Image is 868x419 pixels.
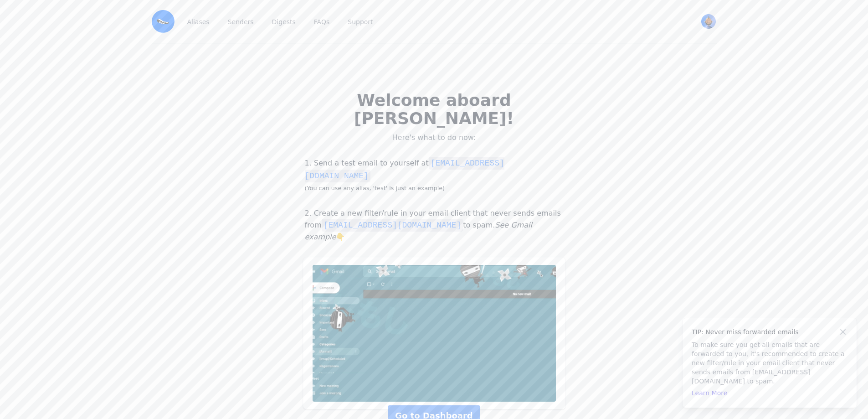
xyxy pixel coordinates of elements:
h4: TIP: Never miss forwarded emails [692,327,847,336]
code: [EMAIL_ADDRESS][DOMAIN_NAME] [305,157,504,182]
img: Email Monster [152,10,175,33]
a: Learn More [692,389,727,397]
small: (You can use any alias, 'test' is just an example) [305,185,445,191]
h2: Welcome aboard [PERSON_NAME]! [332,91,536,128]
img: Add noreply@eml.monster to a Never Send to Spam filter in Gmail [313,265,556,402]
button: User menu [700,13,717,30]
p: 1. Send a test email to yourself at [303,157,565,193]
i: See Gmail example [305,221,532,241]
p: To make sure you get all emails that are forwarded to you, it's recommended to create a new filte... [692,340,847,386]
p: 2. Create a new filter/rule in your email client that never sends emails from to spam. 👇 [303,208,565,243]
img: bob's Avatar [701,14,716,29]
p: Here's what to do now: [332,133,536,142]
code: [EMAIL_ADDRESS][DOMAIN_NAME] [322,219,463,232]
